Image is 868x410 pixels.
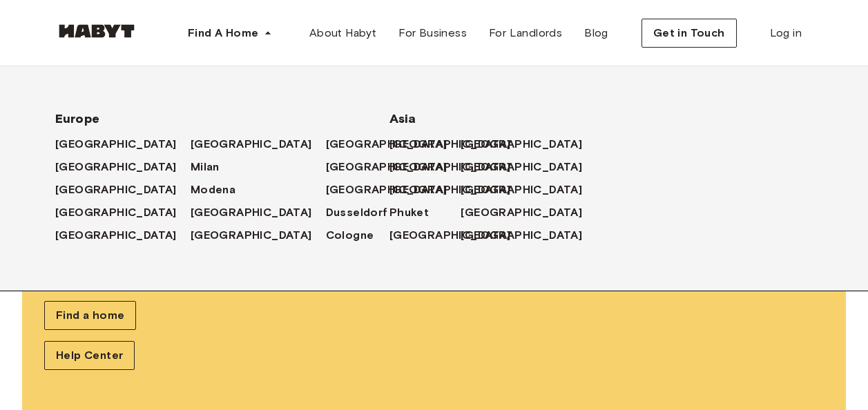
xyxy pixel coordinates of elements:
[461,204,596,221] a: [GEOGRAPHIC_DATA]
[55,159,191,175] a: [GEOGRAPHIC_DATA]
[326,227,388,244] a: Cologne
[398,25,467,41] span: For Business
[326,136,461,153] a: [GEOGRAPHIC_DATA]
[55,110,345,127] span: Europe
[461,159,596,175] a: [GEOGRAPHIC_DATA]
[770,25,802,41] span: Log in
[55,227,177,244] span: [GEOGRAPHIC_DATA]
[389,136,511,153] span: [GEOGRAPHIC_DATA]
[326,227,374,244] span: Cologne
[191,204,312,221] span: [GEOGRAPHIC_DATA]
[191,204,326,221] a: [GEOGRAPHIC_DATA]
[389,204,429,221] span: Phuket
[326,182,447,198] span: [GEOGRAPHIC_DATA]
[188,25,258,41] span: Find A Home
[55,159,177,175] span: [GEOGRAPHIC_DATA]
[55,136,177,153] span: [GEOGRAPHIC_DATA]
[573,19,619,47] a: Blog
[461,204,582,221] span: [GEOGRAPHIC_DATA]
[326,159,447,175] span: [GEOGRAPHIC_DATA]
[44,341,135,370] a: Help Center
[55,204,191,221] a: [GEOGRAPHIC_DATA]
[55,204,177,221] span: [GEOGRAPHIC_DATA]
[55,24,138,38] img: Habyt
[191,159,233,175] a: Milan
[298,19,387,47] a: About Habyt
[56,307,124,324] span: Find a home
[389,182,525,198] a: [GEOGRAPHIC_DATA]
[191,227,312,244] span: [GEOGRAPHIC_DATA]
[389,204,443,221] a: Phuket
[326,159,461,175] a: [GEOGRAPHIC_DATA]
[461,227,596,244] a: [GEOGRAPHIC_DATA]
[44,301,136,330] a: Find a home
[759,19,813,47] a: Log in
[191,182,235,198] span: Modena
[191,227,326,244] a: [GEOGRAPHIC_DATA]
[387,19,478,47] a: For Business
[55,182,177,198] span: [GEOGRAPHIC_DATA]
[478,19,573,47] a: For Landlords
[389,182,511,198] span: [GEOGRAPHIC_DATA]
[653,25,725,41] span: Get in Touch
[191,136,312,153] span: [GEOGRAPHIC_DATA]
[55,136,191,153] a: [GEOGRAPHIC_DATA]
[389,227,511,244] span: [GEOGRAPHIC_DATA]
[389,136,525,153] a: [GEOGRAPHIC_DATA]
[461,136,596,153] a: [GEOGRAPHIC_DATA]
[177,19,283,47] button: Find A Home
[191,159,220,175] span: Milan
[326,204,388,221] span: Dusseldorf
[389,159,511,175] span: [GEOGRAPHIC_DATA]
[326,136,447,153] span: [GEOGRAPHIC_DATA]
[326,182,461,198] a: [GEOGRAPHIC_DATA]
[389,227,525,244] a: [GEOGRAPHIC_DATA]
[489,25,562,41] span: For Landlords
[389,110,479,127] span: Asia
[191,182,249,198] a: Modena
[642,19,737,48] button: Get in Touch
[461,182,596,198] a: [GEOGRAPHIC_DATA]
[326,204,402,221] a: Dusseldorf
[55,182,191,198] a: [GEOGRAPHIC_DATA]
[389,159,525,175] a: [GEOGRAPHIC_DATA]
[56,347,123,364] span: Help Center
[55,227,191,244] a: [GEOGRAPHIC_DATA]
[309,25,376,41] span: About Habyt
[191,136,326,153] a: [GEOGRAPHIC_DATA]
[584,25,608,41] span: Blog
